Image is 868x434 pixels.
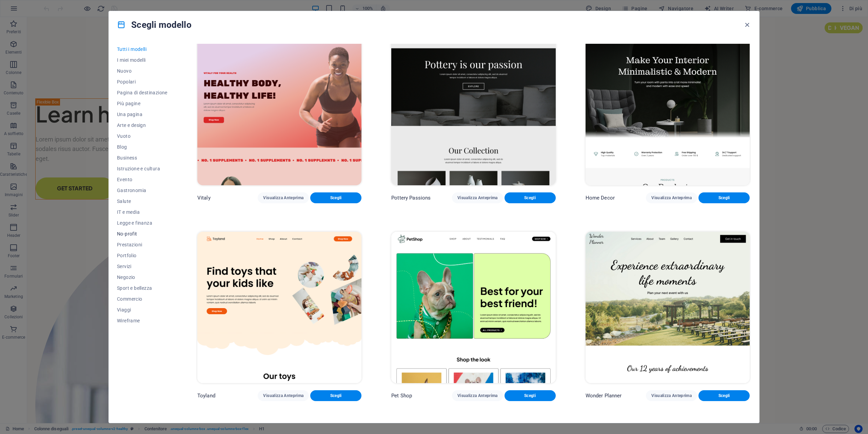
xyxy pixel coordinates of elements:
button: Blog [117,141,167,152]
p: Wonder Planner [586,392,622,399]
button: Prestazioni [117,239,167,250]
span: I miei modelli [117,57,167,63]
span: Servizi [117,264,167,269]
img: Pottery Passions [391,34,555,185]
button: Legge e finanza [117,218,167,228]
button: Scegli [505,390,556,401]
button: Vuoto [117,131,167,141]
button: Pagina di destinazione [117,87,167,98]
span: Salute [117,199,167,204]
button: Visualizza Anteprima [452,390,503,401]
button: Viaggi [117,304,167,315]
span: Scegli [704,195,744,201]
p: Pottery Passions [391,194,431,201]
span: Wireframe [117,318,167,323]
p: Vitaly [197,194,211,201]
button: Scegli [310,192,361,203]
span: Portfolio [117,253,167,258]
span: Popolari [117,79,167,84]
button: Scegli [698,192,750,203]
button: Popolari [117,76,167,87]
img: Toyland [197,232,361,383]
button: Business [117,152,167,163]
span: Visualizza Anteprima [651,393,692,398]
button: Scegli [698,390,750,401]
span: Pagina di destinazione [117,90,167,95]
span: Visualizza Anteprima [457,393,498,398]
button: Salute [117,196,167,207]
span: Visualizza Anteprima [263,393,303,398]
h4: Scegli modello [117,19,192,30]
span: Arte e design [117,122,167,128]
span: Blog [117,144,167,150]
button: Portfolio [117,250,167,261]
button: Visualizza Anteprima [646,192,697,203]
button: Visualizza Anteprima [452,192,503,203]
img: Home Decor [586,34,750,185]
button: No-profit [117,228,167,239]
span: Prestazioni [117,242,167,247]
span: Scegli [316,195,356,201]
button: Visualizza Anteprima [258,192,309,203]
button: Istruzione e cultura [117,163,167,174]
img: Pet Shop [391,232,555,383]
button: Tutti i modelli [117,44,167,55]
span: Istruzione e cultura [117,166,167,171]
button: Scegli [505,192,556,203]
span: Visualizza Anteprima [651,195,692,201]
button: Scegli [310,390,361,401]
span: IT e media [117,209,167,215]
button: Servizi [117,261,167,272]
span: Commercio [117,296,167,302]
span: No-profit [117,231,167,237]
button: Visualizza Anteprima [646,390,697,401]
button: I miei modelli [117,55,167,65]
button: Commercio [117,294,167,304]
span: Visualizza Anteprima [457,195,498,201]
span: Una pagina [117,112,167,117]
span: Scegli [510,393,550,398]
button: Arte e design [117,120,167,131]
span: Negozio [117,275,167,280]
button: Wireframe [117,315,167,326]
span: Visualizza Anteprima [263,195,303,201]
button: Sport e bellezza [117,283,167,294]
span: Scegli [316,393,356,398]
span: Legge e finanza [117,220,167,226]
p: Home Decor [586,194,615,201]
button: Evento [117,174,167,185]
img: Wonder Planner [586,232,750,383]
img: Vitaly [197,34,361,185]
button: Gastronomia [117,185,167,196]
button: IT e media [117,207,167,218]
span: Sport e bellezza [117,285,167,291]
span: Vuoto [117,133,167,139]
button: Più pagine [117,98,167,109]
p: Pet Shop [391,392,412,399]
span: Business [117,155,167,161]
button: Visualizza Anteprima [258,390,309,401]
span: Tutti i modelli [117,46,167,52]
span: Nuovo [117,68,167,74]
button: Negozio [117,272,167,283]
span: Evento [117,177,167,182]
button: Una pagina [117,109,167,120]
span: Viaggi [117,307,167,313]
button: Nuovo [117,65,167,76]
p: Toyland [197,392,215,399]
span: Più pagine [117,101,167,106]
span: Gastronomia [117,188,167,193]
span: Scegli [704,393,744,398]
span: Scegli [510,195,550,201]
